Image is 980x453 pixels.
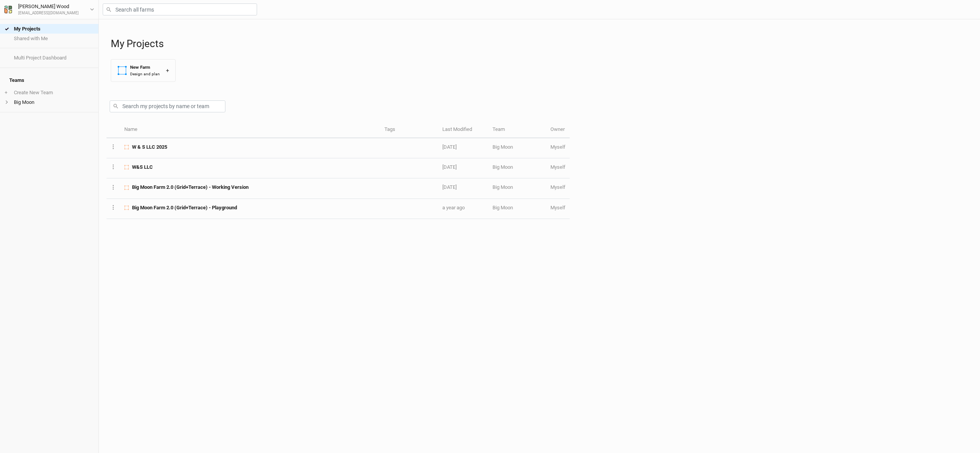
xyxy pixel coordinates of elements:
span: Big Moon Farm 2.0 (Grid+Terrace) - Working Version [132,184,249,191]
span: daw2103@gmail.com [550,144,565,150]
button: New FarmDesign and plan+ [111,59,176,82]
input: Search my projects by name or team [110,100,225,112]
th: Team [488,122,546,138]
div: + [166,66,169,75]
h4: Teams [5,73,94,88]
span: Oct 4, 2024 12:31 PM [442,205,465,210]
span: daw2103@gmail.com [550,184,565,190]
span: daw2103@gmail.com [550,205,565,210]
div: New Farm [130,64,160,71]
td: Big Moon [488,199,546,219]
th: Tags [380,122,438,138]
span: Big Moon Farm 2.0 (Grid+Terrace) - Playground [132,204,237,211]
div: [EMAIL_ADDRESS][DOMAIN_NAME] [18,10,79,16]
span: Mar 2, 2025 9:20 AM [442,164,457,170]
h1: My Projects [111,38,972,50]
span: W & S LLC 2025 [132,144,167,151]
span: + [5,90,7,96]
span: W&S LLC [132,164,153,171]
div: [PERSON_NAME] Wood [18,3,79,10]
td: Big Moon [488,138,546,158]
span: Nov 1, 2024 11:37 AM [442,184,457,190]
td: Big Moon [488,158,546,178]
th: Last Modified [438,122,488,138]
button: [PERSON_NAME] Wood[EMAIL_ADDRESS][DOMAIN_NAME] [4,2,95,16]
input: Search all farms [103,3,257,15]
td: Big Moon [488,178,546,199]
span: Jun 2, 2025 12:30 PM [442,144,457,150]
th: Owner [546,122,570,138]
span: daw2103@gmail.com [550,164,565,170]
th: Name [120,122,380,138]
div: Design and plan [130,71,160,77]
